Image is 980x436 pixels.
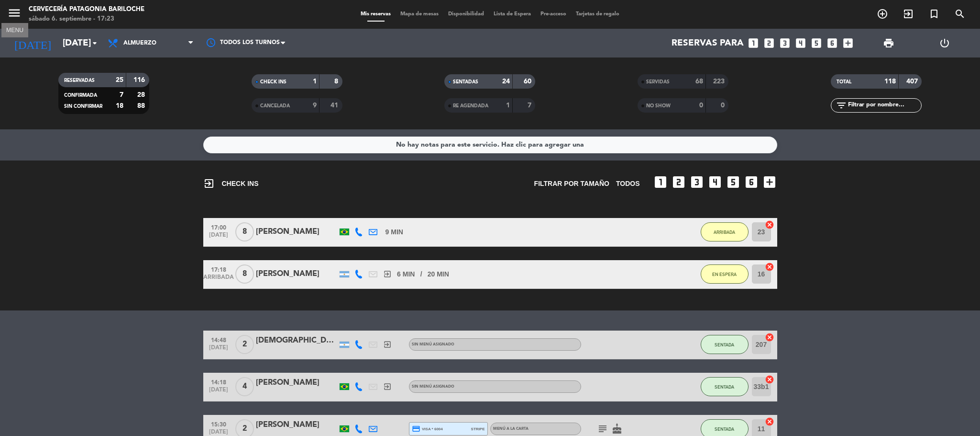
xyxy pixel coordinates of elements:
[123,40,156,46] span: Almuerzo
[765,417,774,426] i: cancel
[653,174,668,190] i: looks_one
[256,419,337,431] div: [PERSON_NAME]
[235,222,254,241] span: 8
[794,37,807,49] i: looks_4
[383,270,392,278] i: exit_to_app
[64,93,97,98] span: CONFIRMADA
[133,77,147,83] strong: 116
[762,174,777,190] i: add_box
[396,139,584,150] div: No hay notas para este servicio. Haz clic para agregar una
[207,221,231,232] span: 17:00
[646,103,671,108] span: NO SHOW
[203,178,215,189] i: exit_to_app
[203,178,259,189] span: CHECK INS
[534,178,609,189] span: Filtrar por tamaño
[779,37,791,49] i: looks_3
[536,11,571,17] span: Pre-acceso
[528,102,533,109] strong: 7
[330,102,340,109] strong: 41
[385,227,403,238] span: 9 MIN
[939,37,950,49] i: power_settings_new
[256,268,337,280] div: [PERSON_NAME]
[137,103,147,109] strong: 88
[928,8,940,20] i: turned_in_not
[116,77,123,83] strong: 25
[383,382,392,391] i: exit_to_app
[428,269,449,280] span: 20 MIN
[313,78,317,85] strong: 1
[954,8,966,20] i: search
[616,178,640,189] span: TODOS
[842,37,854,49] i: add_box
[397,269,415,280] span: 6 MIN
[207,264,231,275] span: 17:18
[396,11,443,17] span: Mapa de mesas
[256,377,337,389] div: [PERSON_NAME]
[453,80,478,84] span: SENTADAS
[714,229,735,235] span: ARRIBADA
[7,33,58,54] i: [DATE]
[207,334,231,345] span: 14:48
[699,102,703,109] strong: 0
[695,78,703,85] strong: 68
[765,220,774,229] i: cancel
[837,80,851,84] span: TOTAL
[64,104,102,109] span: SIN CONFIRMAR
[721,102,727,109] strong: 0
[877,8,888,20] i: add_circle_outline
[356,11,396,17] span: Mis reservas
[763,37,775,49] i: looks_two
[116,103,123,109] strong: 18
[712,272,737,277] span: EN ESPERA
[917,29,973,57] div: LOG OUT
[207,418,231,429] span: 15:30
[137,92,147,98] strong: 28
[260,80,286,84] span: CHECK INS
[715,384,734,390] span: SENTADA
[64,78,95,83] span: RESERVADAS
[383,340,392,349] i: exit_to_app
[765,333,774,342] i: cancel
[313,102,317,109] strong: 9
[471,426,485,432] span: stripe
[906,78,920,85] strong: 407
[412,343,454,346] span: Sin menú asignado
[207,376,231,387] span: 14:18
[502,78,510,85] strong: 24
[672,38,744,48] span: Reservas para
[489,11,536,17] span: Lista de Espera
[1,25,28,34] div: MENU
[256,226,337,238] div: [PERSON_NAME]
[443,11,489,17] span: Disponibilidad
[571,11,624,17] span: Tarjetas de regalo
[884,78,896,85] strong: 118
[903,8,914,20] i: exit_to_app
[207,232,231,243] span: [DATE]
[89,37,100,49] i: arrow_drop_down
[689,174,705,190] i: looks_3
[260,103,290,108] span: CANCELADA
[597,423,608,435] i: subject
[412,425,420,433] i: credit_card
[883,37,894,49] span: print
[713,78,727,85] strong: 223
[611,423,623,435] i: cake
[847,100,921,111] input: Filtrar por nombre...
[29,5,144,14] div: Cervecería Patagonia Bariloche
[765,375,774,384] i: cancel
[235,335,254,354] span: 2
[671,174,686,190] i: looks_two
[726,174,741,190] i: looks_5
[744,174,759,190] i: looks_6
[493,427,529,431] span: MENÚ A LA CARTA
[235,377,254,396] span: 4
[715,426,734,432] span: SENTADA
[412,385,454,389] span: Sin menú asignado
[715,342,734,347] span: SENTADA
[506,102,510,109] strong: 1
[524,78,533,85] strong: 60
[420,269,422,280] span: /
[207,344,231,356] span: [DATE]
[235,264,254,284] span: 8
[334,78,340,85] strong: 8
